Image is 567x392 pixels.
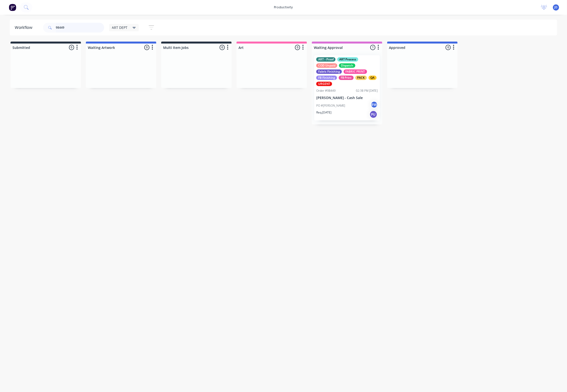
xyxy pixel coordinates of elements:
[316,57,336,62] div: ART - Proof
[316,76,337,80] div: FB Finishing
[316,89,336,93] div: Order #98449
[337,57,358,62] div: ART Process
[316,69,342,74] div: Fabric Finishing
[9,4,16,11] img: Factory
[355,76,367,80] div: PACK
[56,23,104,33] input: Search for orders...
[316,63,337,68] div: COD Unpaid
[371,101,378,108] div: RW
[369,76,377,80] div: QA
[316,96,378,100] p: [PERSON_NAME] - Cash Sale
[339,63,355,68] div: Dispatch
[314,55,380,121] div: ART - ProofART ProcessCOD UnpaidDispatchFabric FinishingFABRIC PRINTFB FinishingFB PrintPACKQAURG...
[370,111,377,118] div: PU
[339,76,354,80] div: FB Print
[316,82,332,86] div: URGENT
[272,4,295,11] div: productivity
[316,110,331,115] p: Req. [DATE]
[112,25,128,30] span: ART DEPT
[316,103,345,108] p: PO #[PERSON_NAME]
[555,5,558,10] span: JD
[356,89,378,93] div: 02:38 PM [DATE]
[15,25,35,31] div: Workflow
[344,69,367,74] div: FABRIC PRINT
